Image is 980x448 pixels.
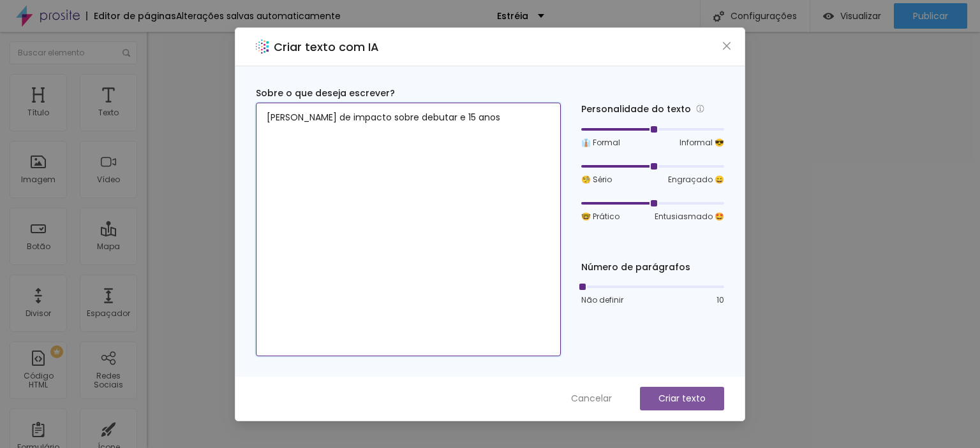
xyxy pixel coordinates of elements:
[558,387,625,410] button: Cancelar
[256,87,395,99] font: Sobre o que deseja escrever?
[581,211,620,222] font: 🤓 Prático
[571,392,612,405] font: Cancelar
[581,261,690,273] font: Número de parágrafos
[679,137,724,148] font: Informal 😎
[581,294,623,305] font: Não definir
[581,103,691,115] font: Personalidade do texto
[581,137,620,148] font: 👔 Formal
[640,387,724,410] button: Criar texto
[655,211,724,222] font: Entusiasmado 🤩
[716,294,724,305] font: 10
[274,39,379,55] font: Criar texto com IA
[256,103,561,356] textarea: [PERSON_NAME] de impacto sobre debutar e 15 anos
[720,39,734,52] button: Fechar
[658,392,706,405] font: Criar texto
[581,174,612,185] font: 🧐 Sério
[722,41,732,51] span: fechar
[668,174,724,185] font: Engraçado 😄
